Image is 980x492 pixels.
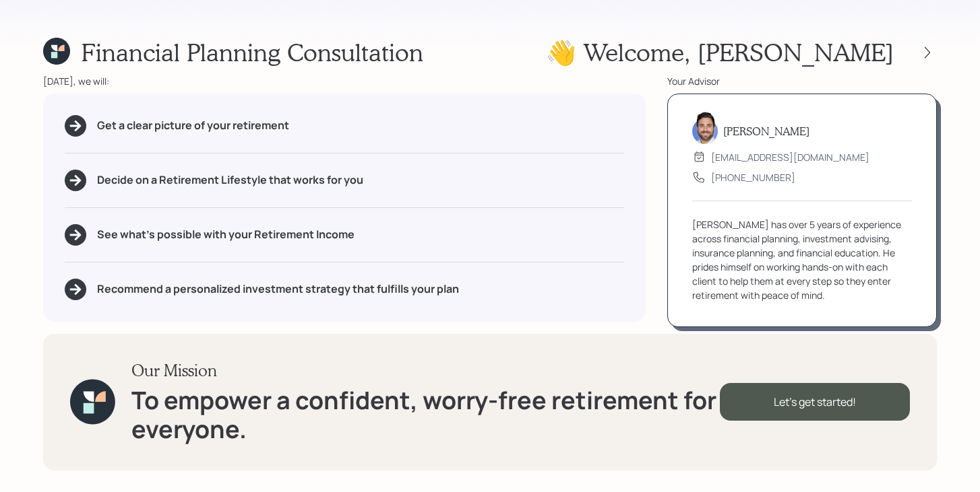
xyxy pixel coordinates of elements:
[131,361,720,380] h3: Our Mission
[97,174,363,186] h5: Decide on a Retirement Lifestyle that works for you
[692,217,912,302] div: [PERSON_NAME] has over 5 years of experience across financial planning, investment advising, insu...
[720,383,910,421] div: Let's get started!
[667,74,937,88] div: Your Advisor
[131,386,720,444] h1: To empower a confident, worry-free retirement for everyone.
[711,150,869,164] div: [EMAIL_ADDRESS][DOMAIN_NAME]
[546,38,894,67] h1: 👋 Welcome , [PERSON_NAME]
[81,38,423,67] h1: Financial Planning Consultation
[97,119,289,132] h5: Get a clear picture of your retirement
[723,125,809,137] h5: [PERSON_NAME]
[43,74,646,88] div: [DATE], we will:
[97,283,459,295] h5: Recommend a personalized investment strategy that fulfills your plan
[692,112,718,144] img: michael-russo-headshot.png
[711,170,795,184] div: [PHONE_NUMBER]
[97,228,355,241] h5: See what's possible with your Retirement Income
